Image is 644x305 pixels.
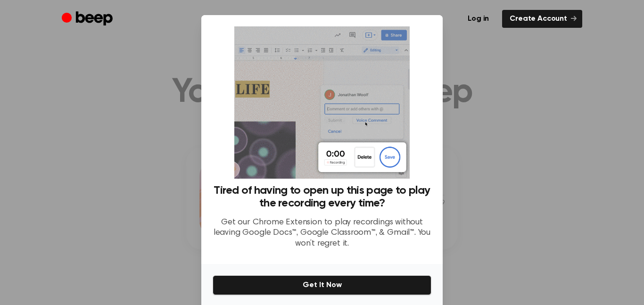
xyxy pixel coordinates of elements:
[213,217,431,249] p: Get our Chrome Extension to play recordings without leaving Google Docs™, Google Classroom™, & Gm...
[62,10,115,28] a: Beep
[213,275,431,295] button: Get It Now
[234,26,409,179] img: Beep extension in action
[213,184,431,210] h3: Tired of having to open up this page to play the recording every time?
[460,10,496,28] a: Log in
[502,10,582,28] a: Create Account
